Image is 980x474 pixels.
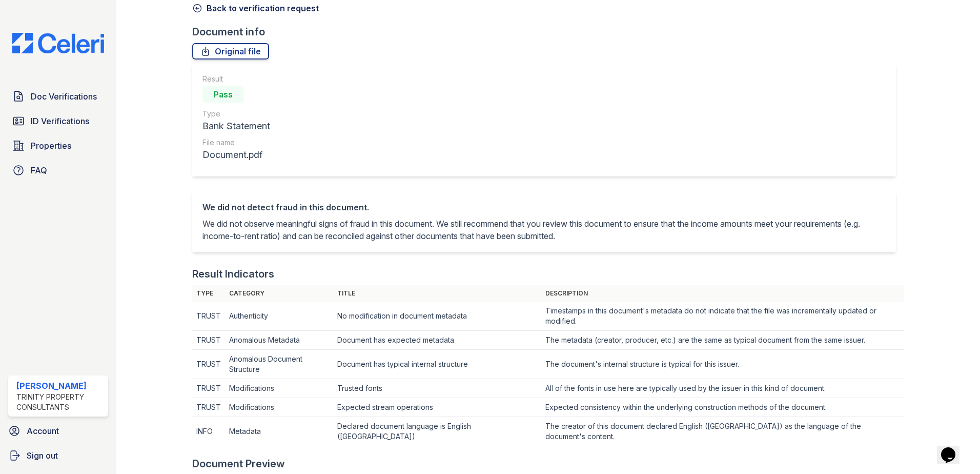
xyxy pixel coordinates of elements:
[333,417,541,446] td: Declared document language is English ([GEOGRAPHIC_DATA])
[4,33,112,53] img: CE_Logo_Blue-a8612792a0a2168367f1c8372b55b34899dd931a85d93a1a3d3e32e68fde9ad4.png
[202,109,270,119] div: Type
[192,2,319,14] a: Back to verification request
[333,350,541,379] td: Document has typical internal structure
[16,392,104,412] div: Trinity Property Consultants
[333,331,541,350] td: Document has expected metadata
[31,115,89,127] span: ID Verifications
[541,350,905,379] td: The document's internal structure is typical for this issuer.
[202,119,270,133] div: Bank Statement
[937,433,970,464] iframe: chat widget
[541,331,905,350] td: The metadata (creator, producer, etc.) are the same as typical document from the same issuer.
[16,380,104,392] div: [PERSON_NAME]
[225,285,333,302] th: Category
[202,86,243,103] div: Pass
[541,417,905,446] td: The creator of this document declared English ([GEOGRAPHIC_DATA]) as the language of the document...
[202,137,270,148] div: File name
[192,331,225,350] td: TRUST
[192,398,225,417] td: TRUST
[192,417,225,446] td: INFO
[333,398,541,417] td: Expected stream operations
[192,25,904,39] div: Document info
[225,350,333,379] td: Anomalous Document Structure
[192,267,274,281] div: Result Indicators
[541,285,905,302] th: Description
[31,140,71,152] span: Properties
[202,218,886,242] p: We did not observe meaningful signs of fraud in this document. We still recommend that you review...
[225,302,333,331] td: Authenticity
[31,90,97,103] span: Doc Verifications
[8,86,108,107] a: Doc Verifications
[4,445,112,466] a: Sign out
[27,449,58,462] span: Sign out
[541,379,905,398] td: All of the fonts in use here are typically used by the issuer in this kind of document.
[202,74,270,84] div: Result
[192,457,285,471] div: Document Preview
[27,425,59,437] span: Account
[192,43,269,60] a: Original file
[225,379,333,398] td: Modifications
[225,417,333,446] td: Metadata
[202,201,886,213] div: We did not detect fraud in this document.
[8,135,108,156] a: Properties
[192,285,225,302] th: Type
[192,302,225,331] td: TRUST
[541,398,905,417] td: Expected consistency within the underlying construction methods of the document.
[192,379,225,398] td: TRUST
[225,398,333,417] td: Modifications
[4,421,112,441] a: Account
[31,164,47,176] span: FAQ
[541,302,905,331] td: Timestamps in this document's metadata do not indicate that the file was incrementally updated or...
[192,350,225,379] td: TRUST
[8,160,108,181] a: FAQ
[8,111,108,131] a: ID Verifications
[202,148,270,162] div: Document.pdf
[225,331,333,350] td: Anomalous Metadata
[333,302,541,331] td: No modification in document metadata
[333,285,541,302] th: Title
[333,379,541,398] td: Trusted fonts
